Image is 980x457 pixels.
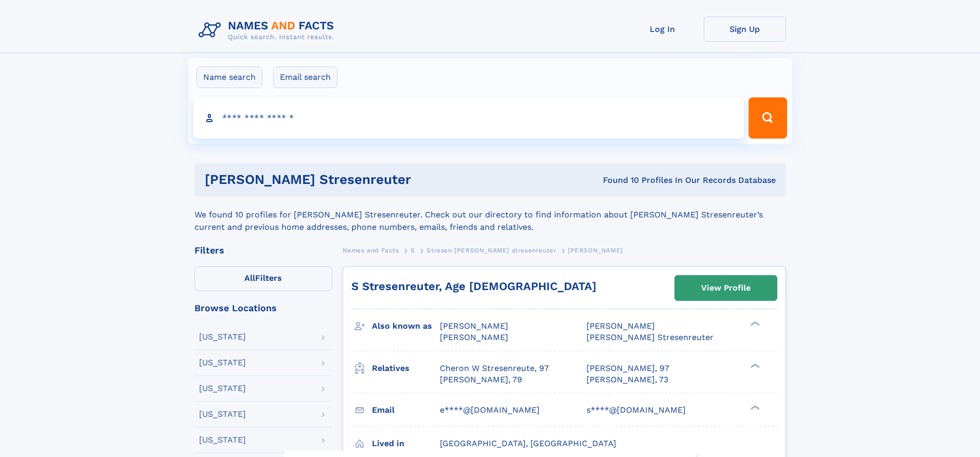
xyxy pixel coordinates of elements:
div: [US_STATE] [199,436,246,444]
label: Filters [194,266,332,291]
a: View Profile [675,276,777,300]
h3: Relatives [372,360,440,377]
span: [PERSON_NAME] [440,332,508,342]
span: All [244,273,255,283]
h3: Also known as [372,317,440,335]
label: Email search [273,66,337,88]
div: ❯ [748,362,760,369]
div: ❯ [748,320,760,327]
a: [PERSON_NAME], 97 [586,363,669,374]
div: [US_STATE] [199,359,246,367]
a: [PERSON_NAME], 73 [586,374,668,385]
span: [PERSON_NAME] [586,321,655,331]
span: Stresen [PERSON_NAME] stresenreuter [426,247,556,254]
a: S Stresenreuter, Age [DEMOGRAPHIC_DATA] [351,280,596,293]
span: [PERSON_NAME] [440,321,508,331]
a: Stresen [PERSON_NAME] stresenreuter [426,244,556,257]
div: ❯ [748,404,760,411]
div: View Profile [701,276,751,300]
a: Cheron W Stresenreute, 97 [440,363,549,374]
button: Search Button [749,97,787,139]
div: We found 10 profiles for [PERSON_NAME] Stresenreuter. Check out our directory to find information... [194,196,786,233]
h3: Email [372,401,440,419]
h1: [PERSON_NAME] Stresenreuter [205,173,507,186]
span: S [411,247,415,254]
a: Names and Facts [343,244,399,257]
a: Sign Up [704,16,786,42]
span: [PERSON_NAME] [568,247,623,254]
div: [US_STATE] [199,410,246,418]
h3: Lived in [372,435,440,452]
img: Logo Names and Facts [194,16,343,44]
input: search input [193,97,744,139]
div: Filters [194,246,332,255]
span: [PERSON_NAME] Stresenreuter [586,332,714,342]
div: Found 10 Profiles In Our Records Database [507,175,776,186]
a: [PERSON_NAME], 79 [440,374,522,385]
div: [US_STATE] [199,333,246,341]
a: Log In [621,16,704,42]
span: [GEOGRAPHIC_DATA], [GEOGRAPHIC_DATA] [440,438,616,448]
div: Browse Locations [194,303,332,313]
div: [US_STATE] [199,384,246,393]
label: Name search [197,66,262,88]
a: S [411,244,415,257]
